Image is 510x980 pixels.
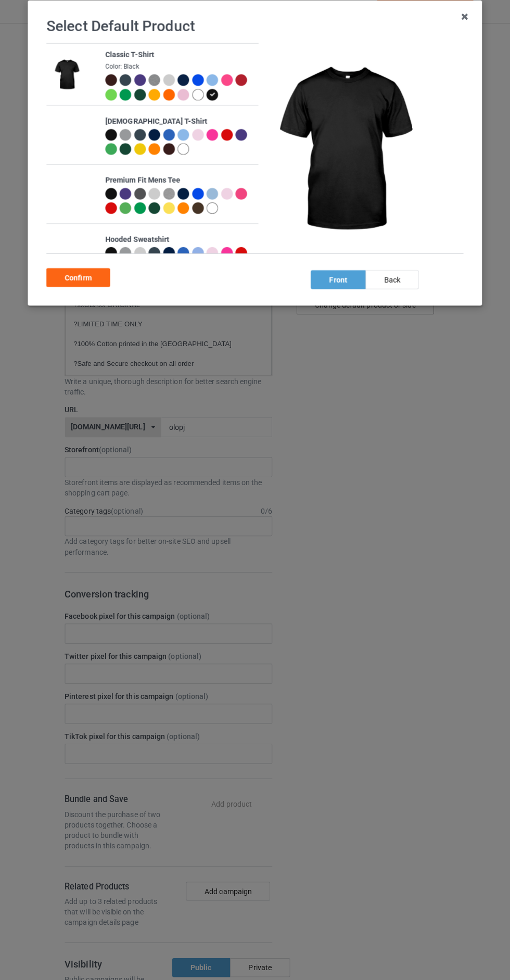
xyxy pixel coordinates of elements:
[364,274,417,292] div: back
[107,238,253,249] div: Hooded Sweatshirt
[310,274,364,292] div: front
[164,193,176,204] img: heather_texture.png
[107,68,253,77] div: Color: Black
[107,122,253,132] div: [DEMOGRAPHIC_DATA] T-Shirt
[107,56,253,66] div: Classic T-Shirt
[49,23,461,42] h1: Select Default Product
[150,80,161,92] img: heather_texture.png
[49,272,112,290] div: Confirm
[107,180,253,190] div: Premium Fit Mens Tee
